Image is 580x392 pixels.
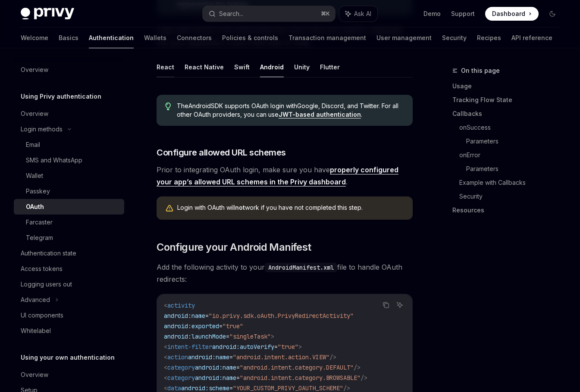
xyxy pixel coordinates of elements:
span: android:name [188,353,229,361]
span: action [167,353,188,361]
a: Overview [14,62,124,78]
a: Parameters [466,162,566,176]
div: OAuth [26,202,44,212]
span: ⌘ K [321,10,330,17]
a: Security [459,190,566,203]
span: android:name [195,374,236,382]
span: android:launchMode [164,333,226,340]
span: Configure allowed URL schemes [157,146,286,159]
span: android:name [195,364,236,371]
a: Email [14,137,124,152]
div: Overview [21,65,48,75]
span: "singleTask" [229,333,271,340]
a: Authentication [89,28,134,48]
a: OAuth [14,199,124,215]
span: "YOUR_CUSTOM_PRIVY_OAUTH_SCHEME" [233,384,343,392]
a: Logging users out [14,277,124,292]
span: data [167,384,181,392]
button: React Native [185,57,224,77]
span: "true" [223,322,243,330]
span: android:scheme [181,384,229,392]
h5: Using your own authentication [21,352,115,363]
span: category [167,374,195,382]
a: Authentication state [14,246,124,261]
a: Wallets [144,28,166,48]
strong: not [235,204,245,211]
a: Resources [452,203,566,217]
a: Tracking Flow State [452,93,566,107]
span: "android.intent.category.DEFAULT" [240,364,354,371]
h5: Using Privy authentication [21,91,101,102]
div: Whitelabel [21,326,51,336]
span: = [219,322,223,330]
span: Add the following activity to your file to handle OAuth redirects: [157,261,413,285]
a: Parameters [466,134,566,148]
span: android:autoVerify [212,343,274,351]
img: dark logo [21,8,74,20]
a: Recipes [477,28,501,48]
button: Swift [234,57,250,77]
div: Access tokens [21,264,63,274]
span: /> [329,353,336,361]
span: "android.intent.action.VIEW" [233,353,329,361]
span: category [167,364,195,371]
a: onError [459,148,566,162]
span: Prior to integrating OAuth login, make sure you have . [157,164,413,188]
a: Wallet [14,168,124,184]
a: Welcome [21,28,48,48]
span: "io.privy.sdk.oAuth.PrivyRedirectActivity" [209,312,354,320]
div: Overview [21,109,48,119]
a: Policies & controls [222,28,278,48]
a: JWT-based authentication [279,111,361,118]
span: /> [343,384,350,392]
div: Login with OAuth will work if you have not completed this step. [177,203,404,213]
button: React [157,57,174,77]
a: Transaction management [288,28,366,48]
code: AndroidManifest.xml [265,263,337,272]
div: Farcaster [26,217,53,227]
span: android:name [164,312,205,320]
button: Unity [294,57,310,77]
a: Overview [14,106,124,121]
span: intent-filter [167,343,212,351]
span: = [236,364,240,371]
a: SMS and WhatsApp [14,152,124,168]
button: Ask AI [339,6,377,22]
span: = [205,312,209,320]
span: /> [361,374,367,382]
a: Demo [423,9,441,18]
span: = [226,333,229,340]
a: Telegram [14,230,124,246]
span: < [164,374,167,382]
div: Search... [219,9,243,19]
svg: Warning [165,204,174,213]
span: On this page [461,65,500,76]
a: Passkey [14,184,124,199]
span: "true" [278,343,298,351]
button: Toggle dark mode [546,7,559,21]
a: Overview [14,367,124,383]
a: User management [376,28,432,48]
span: Configure your Android Manifest [157,240,311,254]
span: < [164,343,167,351]
span: < [164,353,167,361]
a: Connectors [177,28,212,48]
div: Telegram [26,233,53,243]
a: Whitelabel [14,323,124,339]
a: Dashboard [485,7,539,21]
div: Advanced [21,295,50,305]
a: Security [442,28,467,48]
div: Overview [21,370,48,380]
button: Android [260,57,284,77]
div: Email [26,140,40,150]
span: < [164,364,167,371]
div: Passkey [26,186,50,196]
span: < [164,384,167,392]
span: = [274,343,278,351]
button: Flutter [320,57,340,77]
span: Ask AI [354,9,371,18]
div: Logging users out [21,279,72,289]
a: Callbacks [452,107,566,121]
div: UI components [21,310,63,320]
a: Farcaster [14,215,124,230]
